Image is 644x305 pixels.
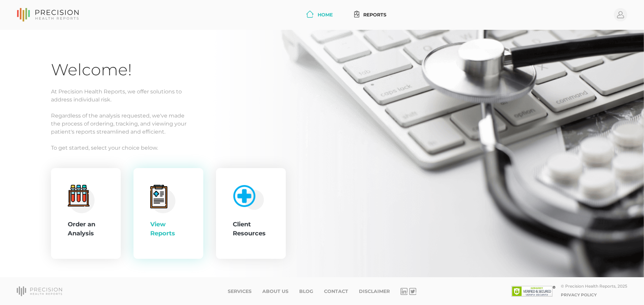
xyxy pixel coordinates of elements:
[304,9,335,21] a: Home
[68,220,104,238] div: Order an Analysis
[359,289,390,294] a: Disclaimer
[230,182,264,210] img: client-resource.c5a3b187.png
[51,88,593,104] p: At Precision Health Reports, we offer solutions to address individual risk.
[299,289,313,294] a: Blog
[561,284,627,289] div: © Precision Health Reports, 2025
[352,9,389,21] a: Reports
[324,289,348,294] a: Contact
[262,289,288,294] a: About Us
[512,286,555,297] img: SSL site seal - click to verify
[561,292,597,297] a: Privacy Policy
[51,112,593,136] p: Regardless of the analysis requested, we've made the process of ordering, tracking, and viewing y...
[233,220,269,238] div: Client Resources
[150,220,186,238] div: View Reports
[51,60,593,80] h1: Welcome!
[51,144,593,152] p: To get started, select your choice below.
[228,289,252,294] a: Services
